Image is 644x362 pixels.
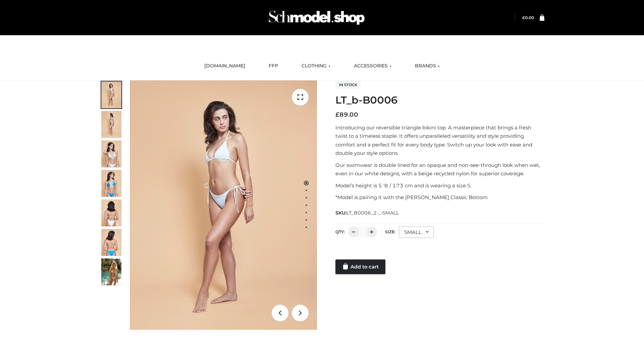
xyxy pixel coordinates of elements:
[199,59,250,73] a: [DOMAIN_NAME]
[335,209,399,217] span: SKU:
[101,81,121,108] img: ArielClassicBikiniTop_CloudNine_AzureSky_OW114ECO_1-scaled.jpg
[101,140,121,167] img: ArielClassicBikiniTop_CloudNine_AzureSky_OW114ECO_3-scaled.jpg
[335,229,345,234] label: QTY:
[349,59,396,73] a: ACCESSORIES
[101,258,121,285] img: Arieltop_CloudNine_AzureSky2.jpg
[399,227,434,238] div: SMALL
[101,229,121,256] img: ArielClassicBikiniTop_CloudNine_AzureSky_OW114ECO_8-scaled.jpg
[522,15,534,20] a: £0.00
[101,170,121,197] img: ArielClassicBikiniTop_CloudNine_AzureSky_OW114ECO_4-scaled.jpg
[266,4,367,31] img: Schmodel Admin 964
[264,59,283,73] a: FFP
[335,259,385,274] a: Add to cart
[385,229,395,234] label: Size:
[297,59,335,73] a: CLOTHING
[522,15,525,20] span: £
[410,59,445,73] a: BRANDS
[335,111,339,118] span: £
[101,199,121,226] img: ArielClassicBikiniTop_CloudNine_AzureSky_OW114ECO_7-scaled.jpg
[335,193,544,202] p: *Model is pairing it with the [PERSON_NAME] Classic Bottom
[335,161,544,178] p: Our swimwear is double lined for an opaque and non-see-through look when wet, even in our white d...
[335,181,544,190] p: Model’s height is 5 ‘8 / 173 cm and is wearing a size S.
[335,111,358,118] bdi: 89.00
[346,210,399,216] span: LT_B0006_2-_-SMALL
[522,15,534,20] bdi: 0.00
[335,81,361,89] span: In stock
[130,80,317,330] img: ArielClassicBikiniTop_CloudNine_AzureSky_OW114ECO_1
[335,94,544,106] h1: LT_b-B0006
[335,123,544,158] p: Introducing our reversible triangle bikini top. A masterpiece that brings a fresh twist to a time...
[101,111,121,138] img: ArielClassicBikiniTop_CloudNine_AzureSky_OW114ECO_2-scaled.jpg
